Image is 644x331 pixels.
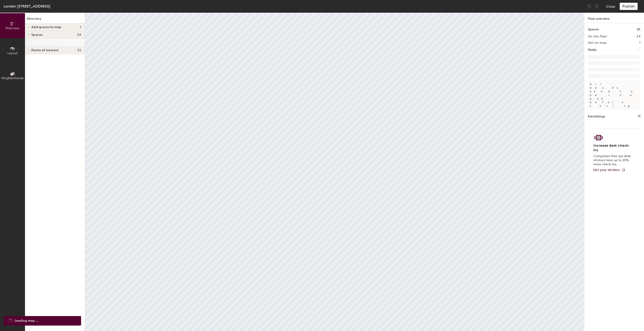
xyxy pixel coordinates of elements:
[584,13,644,23] h1: Floor overview
[593,168,620,172] span: Get your stickers
[25,16,85,23] h1: Directory
[85,13,584,331] canvas: Map
[4,3,50,9] div: London [STREET_ADDRESS]
[588,47,597,52] h1: Desks
[606,3,615,10] button: Close
[637,27,640,32] h1: 25
[7,51,18,55] span: Layout
[594,4,599,9] img: Redo
[31,33,43,37] span: Spaces
[593,154,632,166] p: Companies that use desk stickers have up to 25% more check-ins.
[1,76,24,80] span: Neighborhoods
[15,318,38,323] span: Loading map ...
[593,143,632,152] h4: Increase desk check-ins
[5,26,20,30] span: Directory
[588,41,606,45] h2: Not on map
[77,49,81,52] span: 32
[593,134,604,141] img: Sticker logo
[593,168,625,172] a: Get your stickers
[637,35,640,38] h2: 24
[77,33,81,37] span: 24
[31,25,62,29] span: Add spaces to map
[588,114,605,119] h1: Furnishings
[588,80,640,110] p: All desks need to be in a pod before saving
[639,41,640,45] h2: 1
[587,4,592,9] img: Undo
[31,49,58,52] span: Points of interest
[80,25,81,29] span: 1
[638,114,640,119] h1: 71
[588,27,599,32] h1: Spaces
[588,35,607,38] h2: On this floor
